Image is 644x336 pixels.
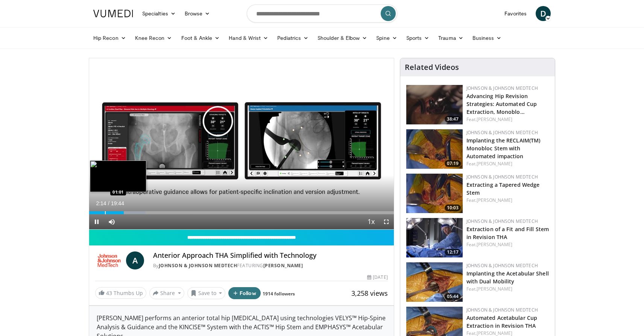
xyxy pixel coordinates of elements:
[153,251,388,260] h4: Anterior Approach THA Simplified with Technology
[405,63,459,72] h4: Related Videos
[477,197,512,203] a: [PERSON_NAME]
[108,200,109,206] span: /
[477,116,512,123] a: [PERSON_NAME]
[466,307,538,313] a: Johnson & Johnson MedTech
[180,6,215,21] a: Browse
[89,30,131,45] a: Hip Recon
[263,262,303,269] a: [PERSON_NAME]
[153,262,388,269] div: By FEATURING
[406,218,463,257] img: 82aed312-2a25-4631-ae62-904ce62d2708.150x105_q85_crop-smart_upscale.jpg
[466,160,549,167] div: Feat.
[95,287,146,299] a: 43 Thumbs Up
[247,5,397,23] input: Search topics, interventions
[445,160,461,167] span: 07:19
[477,286,512,292] a: [PERSON_NAME]
[96,200,106,206] span: 2:14
[536,6,551,21] a: D
[406,129,463,169] img: ffc33e66-92ed-4f11-95c4-0a160745ec3c.150x105_q85_crop-smart_upscale.jpg
[466,226,549,241] a: Extraction of a Fit and Fill Stem in Revision THA
[477,241,512,248] a: [PERSON_NAME]
[263,291,295,297] a: 1914 followers
[477,160,512,167] a: [PERSON_NAME]
[434,30,468,45] a: Trauma
[364,214,379,229] button: Playback Rate
[187,287,226,299] button: Save to
[224,30,273,45] a: Hand & Wrist
[379,214,394,229] button: Fullscreen
[500,6,531,21] a: Favorites
[89,58,394,230] video-js: Video Player
[95,251,123,269] img: Johnson & Johnson MedTech
[466,314,537,329] a: Automated Acetabular Cup Extraction in Revision THA
[466,92,537,115] a: Advancing Hip Revision Strategies: Automated Cup Extraction, Monoblo…
[159,262,237,269] a: Johnson & Johnson MedTech
[406,174,463,213] a: 10:03
[406,85,463,124] img: 9f1a5b5d-2ba5-4c40-8e0c-30b4b8951080.150x105_q85_crop-smart_upscale.jpg
[149,287,184,299] button: Share
[177,30,225,45] a: Foot & Ankle
[402,30,434,45] a: Sports
[468,30,506,45] a: Business
[406,129,463,169] a: 07:19
[466,181,540,196] a: Extracting a Tapered Wedge Stem
[466,85,538,91] a: Johnson & Johnson MedTech
[367,274,387,281] div: [DATE]
[466,129,538,136] a: Johnson & Johnson MedTech
[406,262,463,302] img: 9c1ab193-c641-4637-bd4d-10334871fca9.150x105_q85_crop-smart_upscale.jpg
[406,218,463,257] a: 12:17
[445,204,461,211] span: 10:03
[445,293,461,300] span: 05:44
[466,286,549,292] div: Feat.
[406,174,463,213] img: 0b84e8e2-d493-4aee-915d-8b4f424ca292.150x105_q85_crop-smart_upscale.jpg
[466,262,538,269] a: Johnson & Johnson MedTech
[445,249,461,256] span: 12:17
[106,289,112,297] span: 43
[111,200,124,206] span: 19:44
[466,137,541,160] a: Implanting the RECLAIM(TM) Monobloc Stem with Automated impaction
[406,85,463,124] a: 38:47
[131,30,177,45] a: Knee Recon
[273,30,313,45] a: Pediatrics
[90,160,146,192] img: image.jpeg
[466,174,538,180] a: Johnson & Johnson MedTech
[445,116,461,123] span: 38:47
[372,30,401,45] a: Spine
[406,262,463,302] a: 05:44
[89,214,104,229] button: Pause
[228,287,261,299] button: Follow
[93,10,133,17] img: VuMedi Logo
[138,6,180,21] a: Specialties
[89,211,394,214] div: Progress Bar
[104,214,119,229] button: Mute
[126,251,144,269] a: A
[466,116,549,123] div: Feat.
[466,218,538,224] a: Johnson & Johnson MedTech
[466,241,549,248] div: Feat.
[466,197,549,204] div: Feat.
[466,270,549,285] a: Implanting the Acetabular Shell with Dual Mobility
[351,289,388,298] span: 3,258 views
[313,30,372,45] a: Shoulder & Elbow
